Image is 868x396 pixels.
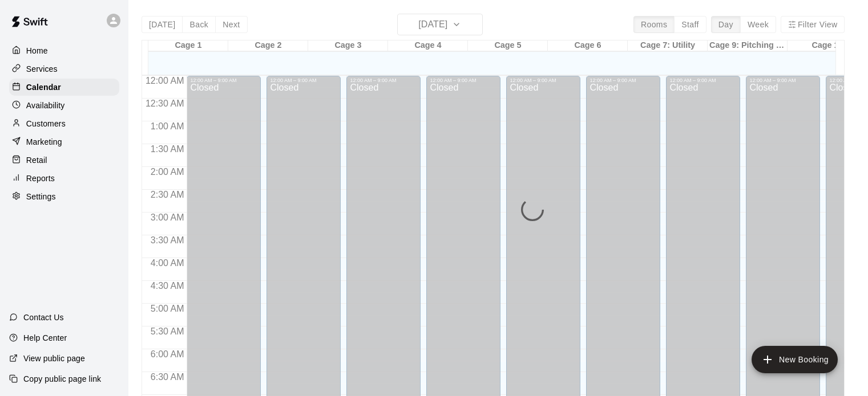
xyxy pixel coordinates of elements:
[9,188,119,205] a: Settings
[590,77,657,83] div: 12:00 AM – 9:00 AM
[468,40,548,51] div: Cage 5
[228,40,308,51] div: Cage 2
[26,81,61,93] p: Calendar
[510,77,577,83] div: 12:00 AM – 9:00 AM
[26,63,58,75] p: Services
[9,60,119,77] a: Services
[9,115,119,132] a: Customers
[749,77,817,83] div: 12:00 AM – 9:00 AM
[143,99,187,108] span: 12:30 AM
[26,173,55,184] p: Reports
[190,77,257,83] div: 12:00 AM – 9:00 AM
[708,40,788,51] div: Cage 9: Pitching Baseball
[270,77,337,83] div: 12:00 AM – 9:00 AM
[26,45,48,56] p: Home
[788,40,867,51] div: Cage 10
[350,77,417,83] div: 12:00 AM – 9:00 AM
[669,77,737,83] div: 12:00 AM – 9:00 AM
[308,40,388,51] div: Cage 3
[148,40,228,51] div: Cage 1
[148,326,187,336] span: 5:30 AM
[23,353,85,364] p: View public page
[148,144,187,154] span: 1:30 AM
[23,332,67,344] p: Help Center
[9,152,119,169] a: Retail
[143,76,187,85] span: 12:00 AM
[628,40,708,51] div: Cage 7: Utility
[148,349,187,359] span: 6:00 AM
[148,258,187,268] span: 4:00 AM
[9,42,119,59] a: Home
[388,40,468,51] div: Cage 4
[9,133,119,150] a: Marketing
[26,100,65,111] p: Availability
[148,304,187,313] span: 5:00 AM
[148,213,187,222] span: 3:00 AM
[148,372,187,382] span: 6:30 AM
[26,154,47,166] p: Retail
[148,167,187,177] span: 2:00 AM
[26,136,62,148] p: Marketing
[430,77,497,83] div: 12:00 AM – 9:00 AM
[26,191,56,202] p: Settings
[548,40,628,51] div: Cage 6
[23,373,101,385] p: Copy public page link
[752,346,838,373] button: add
[148,190,187,199] span: 2:30 AM
[9,97,119,114] a: Availability
[9,170,119,187] a: Reports
[23,312,64,323] p: Contact Us
[9,79,119,96] a: Calendar
[148,121,187,131] span: 1:00 AM
[148,235,187,245] span: 3:30 AM
[148,281,187,291] span: 4:30 AM
[26,118,66,129] p: Customers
